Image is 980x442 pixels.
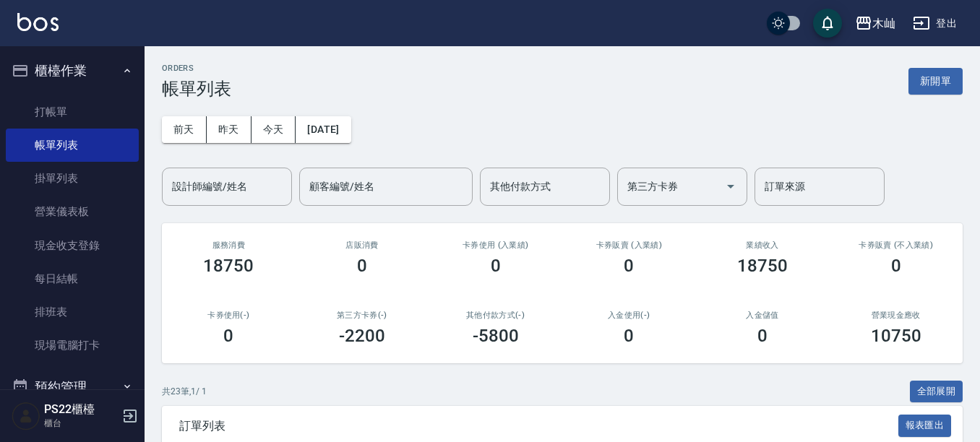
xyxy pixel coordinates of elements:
a: 打帳單 [6,95,139,129]
div: 木屾 [872,14,895,32]
img: Person [12,402,40,430]
h3: -2200 [339,326,385,346]
button: 報表匯出 [898,415,952,437]
h2: 其他付款方式(-) [446,311,545,320]
button: 木屾 [849,9,901,38]
h3: 0 [757,326,768,346]
a: 新開單 [908,74,963,87]
h2: 卡券使用(-) [179,311,278,320]
h2: 卡券使用 (入業績) [446,240,545,250]
button: 昨天 [207,116,252,143]
h2: 卡券販賣 (入業績) [580,240,679,250]
h3: 18750 [737,256,788,276]
h2: 卡券販賣 (不入業績) [846,240,945,250]
a: 報表匯出 [898,418,952,432]
button: 預約管理 [6,368,139,406]
h3: 帳單列表 [162,79,231,99]
button: [DATE] [296,116,351,143]
a: 排班表 [6,295,139,329]
a: 營業儀表板 [6,195,139,228]
button: 前天 [162,116,207,143]
a: 現場電腦打卡 [6,329,139,362]
h2: 入金儲值 [713,311,812,320]
button: 全部展開 [910,381,963,403]
button: 櫃檯作業 [6,52,139,90]
h3: -5800 [473,326,519,346]
h3: 0 [357,256,367,276]
h3: 18750 [203,256,254,276]
h2: 入金使用(-) [580,311,679,320]
h5: PS22櫃檯 [44,402,118,417]
span: 訂單列表 [179,419,898,433]
h2: 營業現金應收 [846,311,945,320]
h2: ORDERS [162,64,231,73]
h2: 業績收入 [713,240,812,250]
button: save [813,9,842,38]
h3: 10750 [871,326,921,346]
p: 共 23 筆, 1 / 1 [162,385,207,398]
h2: 第三方卡券(-) [313,311,412,320]
a: 每日結帳 [6,262,139,295]
h3: 0 [491,256,501,276]
a: 掛單列表 [6,162,139,195]
h3: 0 [624,326,634,346]
p: 櫃台 [44,417,118,430]
button: 新開單 [908,68,963,95]
h3: 服務消費 [179,240,278,250]
h3: 0 [891,256,901,276]
button: 登出 [907,10,963,37]
h3: 0 [624,256,634,276]
a: 現金收支登錄 [6,229,139,262]
button: 今天 [252,116,296,143]
a: 帳單列表 [6,129,139,162]
h2: 店販消費 [313,240,412,250]
img: Logo [17,13,59,31]
button: Open [719,175,742,198]
h3: 0 [223,326,233,346]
